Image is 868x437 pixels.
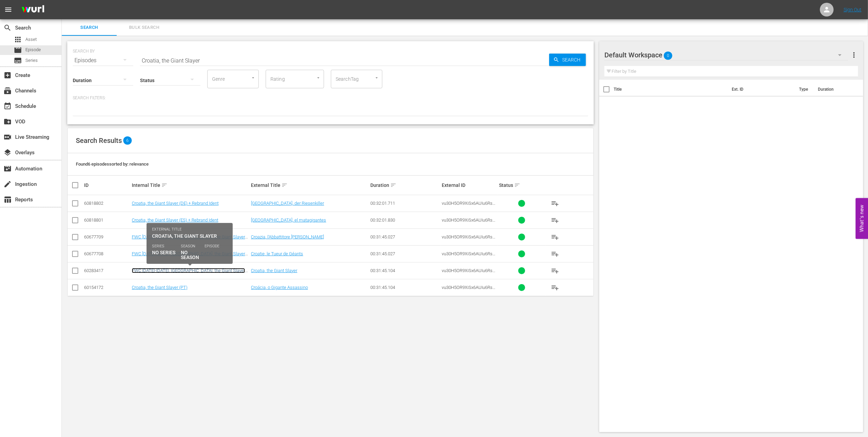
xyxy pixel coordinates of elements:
span: playlist_add [551,267,559,275]
div: 00:32:01.830 [370,217,440,223]
span: Search [559,54,586,66]
span: sort [514,182,520,188]
a: [GEOGRAPHIC_DATA], el matagigantes [251,217,326,223]
a: [GEOGRAPHIC_DATA], der Riesenkiller [251,201,324,206]
span: Bulk Search [121,24,167,32]
a: FWC [DATE]-[DATE], [GEOGRAPHIC_DATA], the Giant Slayer (FR) [132,251,248,261]
div: Episodes [73,51,133,70]
button: playlist_add [547,246,563,262]
div: External Title [251,181,368,189]
span: sort [281,182,288,188]
span: 6 [123,136,132,145]
div: Status [499,181,545,189]
p: Search Filters: [73,95,588,101]
div: 00:31:45.104 [370,268,440,273]
span: Asset [14,35,22,44]
span: vu30H5OR9XiSx6AUIu6Rs_POR [442,285,495,295]
span: vu30H5OR9XiSx6AUIu6Rs_DE [442,201,495,211]
button: playlist_add [547,195,563,212]
button: Open [250,75,256,81]
button: playlist_add [547,212,563,228]
a: Croatie, le Tueur de Géants [251,251,303,256]
button: more_vert [850,47,858,63]
span: Schedule [3,102,12,110]
span: Asset [25,36,37,43]
span: Episode [25,46,41,53]
span: Overlays [3,148,12,157]
span: Live Streaming [3,133,12,141]
span: Search [3,24,12,32]
div: Internal Title [132,181,249,189]
span: Reports [3,195,12,204]
span: Automation [3,165,12,173]
a: Croazia, l'Abbattitore [PERSON_NAME] [251,234,324,239]
div: 60818801 [84,217,130,223]
span: more_vert [850,51,858,59]
button: Open [373,75,380,81]
div: 00:31:45.027 [370,234,440,239]
div: 60677709 [84,234,130,239]
th: Duration [814,80,855,99]
span: playlist_add [551,283,559,292]
div: External ID [442,182,497,188]
a: Croatia, the Giant Slayer [251,268,297,273]
span: vu30H5OR9XiSx6AUIu6Rs_ES [442,217,495,228]
div: 00:32:01.711 [370,201,440,206]
button: Search [549,54,586,66]
button: Open [315,75,322,81]
a: Croatia, the Giant Slayer (ES) + Rebrand Ident [132,217,218,223]
span: Search [66,24,113,32]
div: 60677708 [84,251,130,256]
a: Croatia, the Giant Slayer (PT) [132,285,187,290]
span: playlist_add [551,250,559,258]
span: Series [25,57,38,64]
a: FWC [DATE]-[DATE], [GEOGRAPHIC_DATA], the Giant Slayer (EN) [132,268,245,278]
button: Open Feedback Widget [856,198,868,239]
span: sort [390,182,396,188]
div: 00:31:45.104 [370,285,440,290]
span: subtitles [14,56,22,65]
th: Ext. ID [728,80,795,99]
div: Default Workspace [604,45,848,65]
span: playlist_add [551,199,559,208]
div: ID [84,182,130,188]
a: FWC [DATE]-[DATE], [GEOGRAPHIC_DATA], the Giant Slayer (IT) [132,234,248,245]
span: Search Results [76,136,122,145]
div: 60283417 [84,268,130,273]
button: playlist_add [547,279,563,296]
button: playlist_add [547,262,563,279]
span: Create [3,71,12,79]
span: menu [4,5,12,14]
div: 60154172 [84,285,130,290]
span: 0 [664,48,672,63]
th: Type [795,80,814,99]
span: playlist_add [551,233,559,241]
a: Croatia, the Giant Slayer (DE) + Rebrand Ident [132,201,219,206]
span: Channels [3,87,12,95]
div: Duration [370,181,440,189]
span: Episode [14,46,22,54]
button: playlist_add [547,229,563,245]
span: playlist_add [551,216,559,224]
a: Croácia, o Gigante Assassino [251,285,308,290]
span: Ingestion [3,180,12,188]
span: vu30H5OR9XiSx6AUIu6Rs_ENG [442,268,495,278]
span: Found 6 episodes sorted by: relevance [76,161,149,167]
span: vu30H5OR9XiSx6AUIu6Rs_ITA [442,234,496,245]
span: sort [161,182,167,188]
img: ans4CAIJ8jUAAAAAAAAAAAAAAAAAAAAAAAAgQb4GAAAAAAAAAAAAAAAAAAAAAAAAJMjXAAAAAAAAAAAAAAAAAAAAAAAAgAT5G... [16,2,49,18]
div: 60818802 [84,201,130,206]
a: Sign Out [844,7,861,12]
span: vu30H5OR9XiSx6AUIu6Rs_FR [442,251,495,261]
span: VOD [3,117,12,126]
th: Title [614,80,728,99]
div: 00:31:45.027 [370,251,440,256]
